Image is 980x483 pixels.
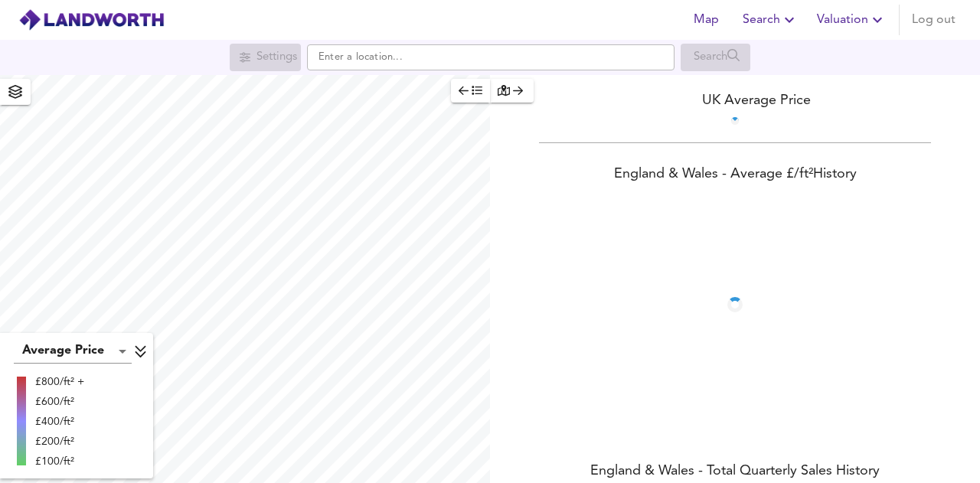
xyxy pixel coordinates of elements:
[35,394,84,410] div: £600/ft²
[906,5,962,35] button: Log out
[35,434,84,449] div: £200/ft²
[230,44,301,71] div: Search for a location first or explore the map
[811,5,893,35] button: Valuation
[490,90,980,111] div: UK Average Price
[688,9,724,31] span: Map
[681,44,750,71] div: Search for a location first or explore the map
[18,8,165,31] img: logo
[681,5,730,35] button: Map
[307,44,675,70] input: Enter a location...
[817,9,887,31] span: Valuation
[912,9,955,31] span: Log out
[35,454,84,469] div: £100/ft²
[737,5,805,35] button: Search
[490,462,980,483] div: England & Wales - Total Quarterly Sales History
[743,9,799,31] span: Search
[35,374,84,390] div: £800/ft² +
[490,165,980,186] div: England & Wales - Average £/ ft² History
[14,339,132,364] div: Average Price
[35,414,84,429] div: £400/ft²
